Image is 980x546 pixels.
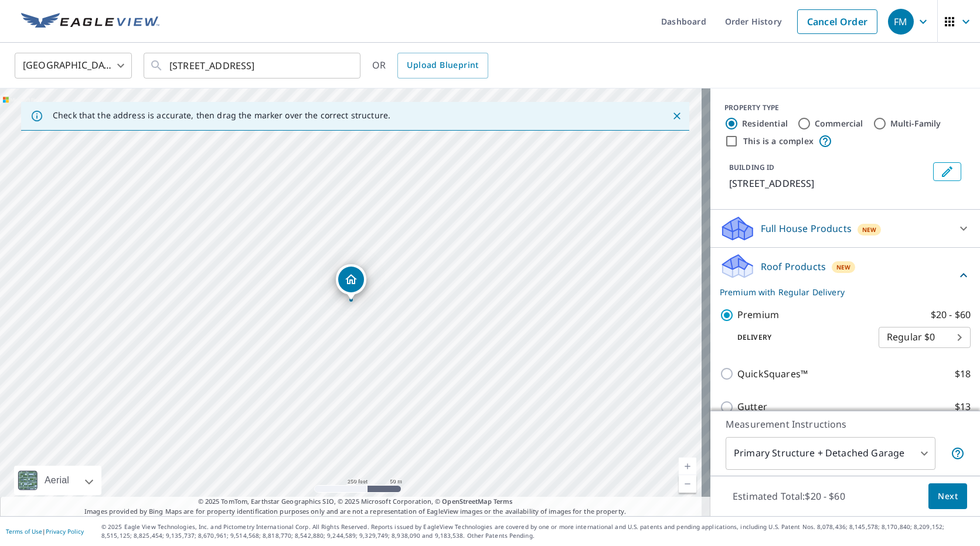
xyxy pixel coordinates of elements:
div: OR [372,53,488,79]
p: Full House Products [761,221,852,236]
img: EV Logo [21,13,159,30]
div: Full House ProductsNew [720,214,971,243]
a: Cancel Order [797,9,877,34]
span: Upload Blueprint [407,58,478,73]
a: Current Level 17, Zoom In [679,458,696,475]
a: Current Level 17, Zoom Out [679,475,696,493]
p: $18 [955,367,971,381]
p: © 2025 Eagle View Technologies, Inc. and Pictometry International Corp. All Rights Reserved. Repo... [101,523,974,540]
p: Roof Products [761,260,826,274]
div: Aerial [14,466,101,495]
div: PROPERTY TYPE [724,103,966,113]
p: Gutter [737,400,767,414]
p: Measurement Instructions [726,417,965,431]
label: Multi-Family [890,118,941,129]
div: Roof ProductsNewPremium with Regular Delivery [720,252,971,298]
div: Regular $0 [879,321,971,354]
span: Next [938,489,958,504]
div: FM [888,9,914,35]
div: Primary Structure + Detached Garage [726,437,935,470]
label: This is a complex [743,135,814,147]
span: New [862,225,877,234]
span: Your report will include the primary structure and a detached garage if one exists. [951,446,965,460]
button: Edit building 1 [933,162,961,181]
button: Close [669,108,685,124]
p: Estimated Total: $20 - $60 [723,483,855,509]
p: $20 - $60 [931,308,971,322]
div: Aerial [41,466,73,495]
input: Search by address or latitude-longitude [169,49,336,82]
p: Check that the address is accurate, then drag the marker over the correct structure. [53,110,390,121]
p: | [6,528,84,535]
p: [STREET_ADDRESS] [729,176,928,190]
div: Dropped pin, building 1, Residential property, 542 HILLSDALE AVE E TORONTO ON M4S1V2 [336,264,366,301]
span: New [836,262,851,272]
button: Next [928,483,967,510]
p: Premium with Regular Delivery [720,286,957,298]
a: Terms [494,497,513,506]
a: Terms of Use [6,527,42,535]
p: Delivery [720,332,879,343]
label: Residential [742,118,788,129]
p: Premium [737,308,779,322]
span: © 2025 TomTom, Earthstar Geographics SIO, © 2025 Microsoft Corporation, © [198,497,513,507]
a: Upload Blueprint [397,53,488,79]
a: Privacy Policy [46,527,84,535]
div: [GEOGRAPHIC_DATA] [15,49,132,82]
a: OpenStreetMap [442,497,491,506]
p: BUILDING ID [729,162,774,172]
p: $13 [955,400,971,414]
label: Commercial [815,118,863,129]
p: QuickSquares™ [737,367,808,381]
